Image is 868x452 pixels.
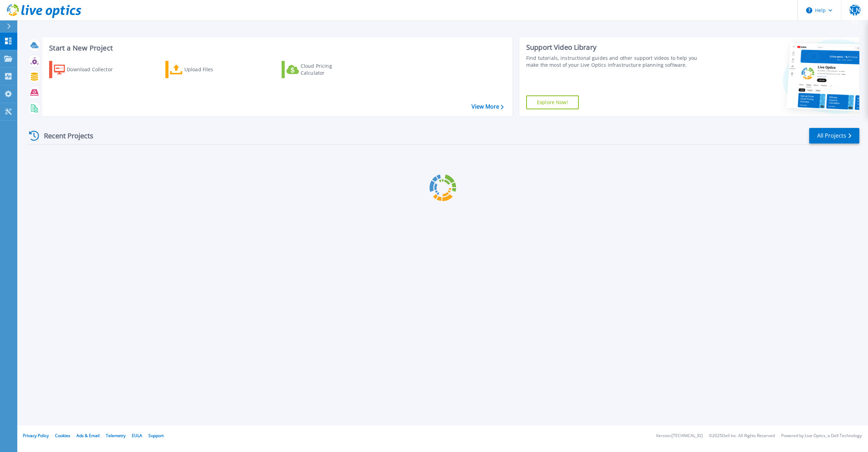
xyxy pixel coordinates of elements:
div: Support Video Library [526,43,702,52]
a: Privacy Policy [23,433,49,439]
div: Download Collector [67,63,122,76]
a: All Projects [809,128,859,144]
li: Powered by Live Optics, a Dell Technology [781,434,862,438]
a: Download Collector [49,61,126,78]
h3: Start a New Project [49,44,503,52]
a: EULA [132,433,142,439]
a: Cloud Pricing Calculator [282,61,359,78]
div: Cloud Pricing Calculator [301,63,356,76]
a: Ads & Email [76,433,100,439]
a: Explore Now! [526,95,579,109]
li: Version: [TECHNICAL_ID] [656,434,703,438]
a: Telemetry [106,433,126,439]
div: Find tutorials, instructional guides and other support videos to help you make the most of your L... [526,55,702,68]
div: Upload Files [184,63,240,76]
li: © 2025 Dell Inc. All Rights Reserved [709,434,775,438]
div: Recent Projects [27,127,103,144]
a: Cookies [55,433,70,439]
a: View More [472,103,504,110]
a: Support [148,433,164,439]
a: Upload Files [165,61,243,78]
